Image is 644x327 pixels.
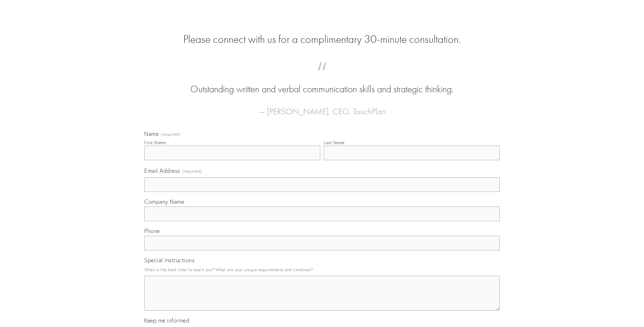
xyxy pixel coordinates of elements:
span: (required) [183,166,202,176]
span: “ [155,69,489,83]
span: Name [144,130,159,137]
p: What is the best time to reach you? What are your unique requirements and timelines? [144,265,500,274]
div: Last Name [324,140,345,145]
figcaption: — [PERSON_NAME], CEO, TouchPlan [155,96,489,118]
div: First Name [144,140,166,145]
span: Company Name [144,198,184,205]
h2: Please connect with us for a complimentary 30-minute consultation. [144,33,500,46]
span: Special Instructions [144,257,194,264]
span: Email Address [144,167,180,174]
blockquote: Outstanding written and verbal communication skills and strategic thinking. [155,69,489,96]
span: (required) [161,132,181,137]
span: Keep me informed [144,317,189,324]
span: Phone [144,227,160,234]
